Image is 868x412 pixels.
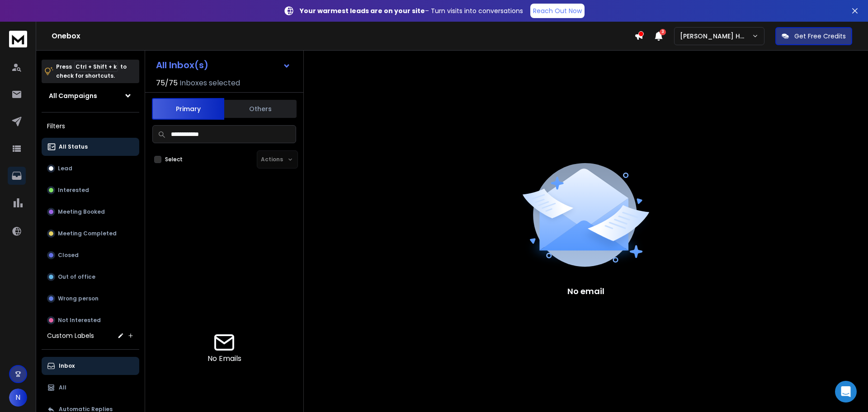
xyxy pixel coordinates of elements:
div: Open Intercom Messenger [835,381,857,403]
h1: All Campaigns [49,91,97,100]
p: Press to check for shortcuts. [56,62,127,80]
button: All Inbox(s) [149,56,298,74]
button: Get Free Credits [775,27,852,45]
p: Interested [58,187,89,194]
img: logo [9,31,27,47]
button: All [42,379,139,397]
button: Closed [42,246,139,264]
p: Closed [58,252,79,259]
p: No email [567,285,604,298]
p: No Emails [208,353,241,364]
p: Get Free Credits [794,32,846,41]
h3: Filters [42,120,139,132]
button: Lead [42,159,139,178]
button: All Status [42,138,139,156]
p: Not Interested [58,317,101,324]
p: Wrong person [58,295,99,302]
button: Out of office [42,268,139,286]
p: Inbox [59,362,75,370]
p: All [59,384,66,391]
button: All Campaigns [42,87,139,105]
h3: Inboxes selected [179,78,240,89]
h3: Custom Labels [47,331,94,340]
label: Select [165,156,183,163]
button: Inbox [42,357,139,375]
button: N [9,389,27,407]
p: Meeting Completed [58,230,117,237]
span: 75 / 75 [156,78,178,89]
h1: All Inbox(s) [156,61,208,70]
button: Interested [42,181,139,199]
button: Meeting Completed [42,225,139,243]
p: Out of office [58,273,95,281]
button: Primary [152,98,224,120]
p: Meeting Booked [58,208,105,215]
span: Ctrl + Shift + k [74,61,118,72]
a: Reach Out Now [530,4,585,18]
button: Meeting Booked [42,203,139,221]
p: All Status [59,143,88,150]
button: Not Interested [42,311,139,329]
button: Wrong person [42,290,139,308]
span: 3 [660,29,666,35]
p: Lead [58,165,72,172]
strong: Your warmest leads are on your site [300,6,425,15]
p: [PERSON_NAME] Healtcare [680,32,752,41]
p: – Turn visits into conversations [300,6,523,15]
button: Others [224,99,297,119]
h1: Onebox [52,31,634,42]
p: Reach Out Now [533,6,582,15]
